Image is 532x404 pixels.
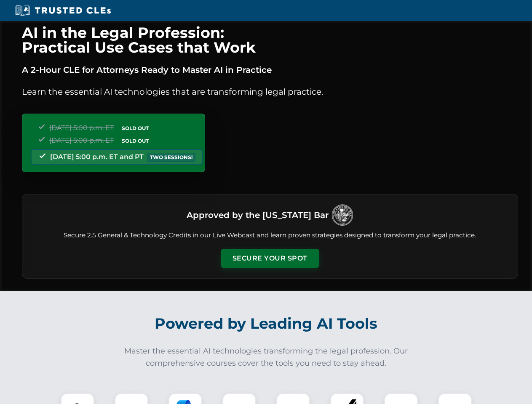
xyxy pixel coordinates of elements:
img: Logo [332,205,353,226]
p: Learn the essential AI technologies that are transforming legal practice. [22,85,518,98]
span: [DATE] 5:00 p.m. ET [49,136,114,144]
p: Secure 2.5 General & Technology Credits in our Live Webcast and learn proven strategies designed ... [32,231,508,240]
p: Master the essential AI technologies transforming the legal profession. Our comprehensive courses... [119,345,414,369]
h3: Approved by the [US_STATE] Bar [187,207,329,223]
img: Trusted CLEs [13,4,113,17]
span: SOLD OUT [119,124,152,133]
button: Secure Your Spot [221,249,319,268]
h2: Powered by Leading AI Tools [33,309,500,338]
span: [DATE] 5:00 p.m. ET [49,124,114,132]
h1: AI in the Legal Profession: Practical Use Cases that Work [22,25,518,55]
span: SOLD OUT [119,136,152,145]
p: A 2-Hour CLE for Attorneys Ready to Master AI in Practice [22,63,518,77]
